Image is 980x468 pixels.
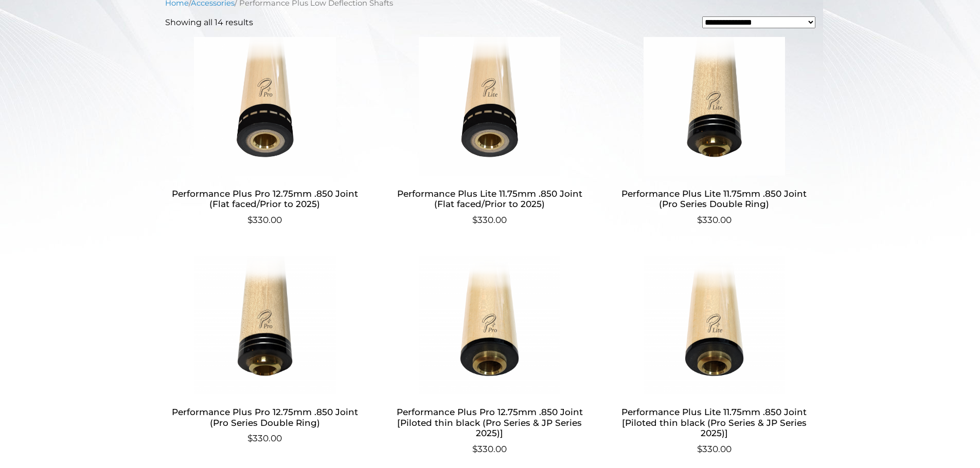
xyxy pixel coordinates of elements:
[697,215,702,225] span: $
[614,37,814,176] img: Performance Plus Lite 11.75mm .850 Joint (Pro Series Double Ring)
[165,256,365,445] a: Performance Plus Pro 12.75mm .850 Joint (Pro Series Double Ring) $330.00
[472,444,507,454] bdi: 330.00
[247,215,282,225] bdi: 330.00
[247,215,253,225] span: $
[614,184,814,214] h2: Performance Plus Lite 11.75mm .850 Joint (Pro Series Double Ring)
[697,444,732,454] bdi: 330.00
[697,444,702,454] span: $
[614,37,814,227] a: Performance Plus Lite 11.75mm .850 Joint (Pro Series Double Ring) $330.00
[389,184,590,214] h2: Performance Plus Lite 11.75mm .850 Joint (Flat faced/Prior to 2025)
[389,37,590,227] a: Performance Plus Lite 11.75mm .850 Joint (Flat faced/Prior to 2025) $330.00
[389,403,590,443] h2: Performance Plus Pro 12.75mm .850 Joint [Piloted thin black (Pro Series & JP Series 2025)]
[247,433,282,443] bdi: 330.00
[165,16,253,29] p: Showing all 14 results
[389,256,590,456] a: Performance Plus Pro 12.75mm .850 Joint [Piloted thin black (Pro Series & JP Series 2025)] $330.00
[472,215,477,225] span: $
[247,433,253,443] span: $
[165,37,365,176] img: Performance Plus Pro 12.75mm .850 Joint (Flat faced/Prior to 2025)
[389,37,590,176] img: Performance Plus Lite 11.75mm .850 Joint (Flat faced/Prior to 2025)
[614,256,814,395] img: Performance Plus Lite 11.75mm .850 Joint [Piloted thin black (Pro Series & JP Series 2025)]
[614,256,814,456] a: Performance Plus Lite 11.75mm .850 Joint [Piloted thin black (Pro Series & JP Series 2025)] $330.00
[165,184,365,214] h2: Performance Plus Pro 12.75mm .850 Joint (Flat faced/Prior to 2025)
[697,215,732,225] bdi: 330.00
[702,16,815,28] select: Shop order
[472,444,477,454] span: $
[614,403,814,443] h2: Performance Plus Lite 11.75mm .850 Joint [Piloted thin black (Pro Series & JP Series 2025)]
[165,37,365,227] a: Performance Plus Pro 12.75mm .850 Joint (Flat faced/Prior to 2025) $330.00
[165,403,365,433] h2: Performance Plus Pro 12.75mm .850 Joint (Pro Series Double Ring)
[472,215,507,225] bdi: 330.00
[165,256,365,395] img: Performance Plus Pro 12.75mm .850 Joint (Pro Series Double Ring)
[389,256,590,395] img: Performance Plus Pro 12.75mm .850 Joint [Piloted thin black (Pro Series & JP Series 2025)]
